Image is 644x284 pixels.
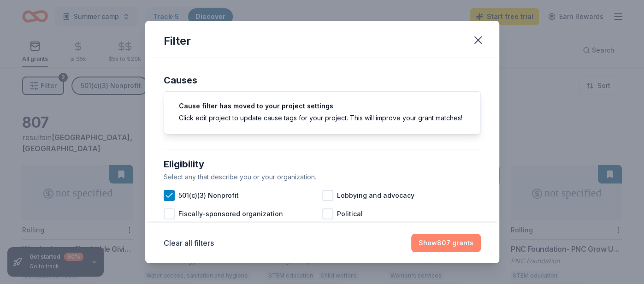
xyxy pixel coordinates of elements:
[411,234,481,252] button: Show807 grants
[337,208,363,219] span: Political
[164,73,481,88] div: Causes
[164,237,214,248] button: Clear all filters
[179,113,466,123] div: Click edit project to update cause tags for your project. This will improve your grant matches!
[164,34,191,48] div: Filter
[178,190,239,201] span: 501(c)(3) Nonprofit
[178,208,283,219] span: Fiscally-sponsored organization
[164,157,481,172] div: Eligibility
[179,103,466,109] h5: Cause filter has moved to your project settings
[164,172,481,183] div: Select any that describe you or your organization.
[337,190,414,201] span: Lobbying and advocacy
